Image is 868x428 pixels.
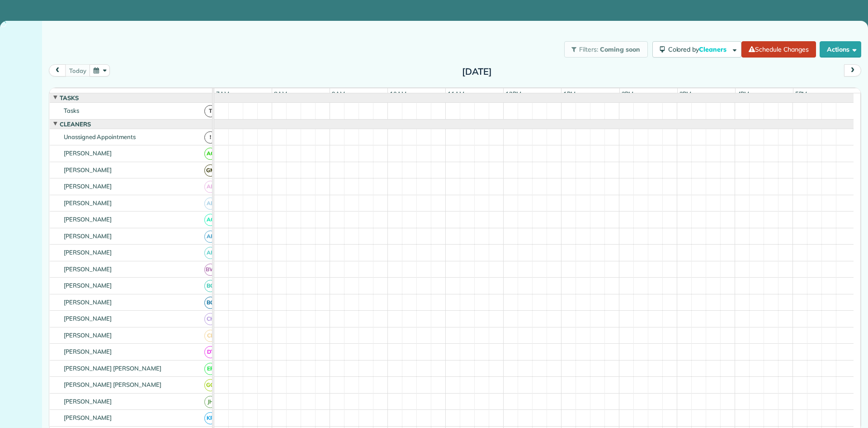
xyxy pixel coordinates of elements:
span: 12pm [504,90,523,97]
span: AC [204,148,217,160]
span: T [204,105,217,117]
span: [PERSON_NAME] [62,149,114,157]
span: BC [204,280,217,292]
span: [PERSON_NAME] [62,414,114,421]
span: [PERSON_NAME] [62,249,114,256]
span: GM [204,164,217,177]
span: AB [204,197,217,210]
span: 8am [272,90,289,97]
span: BG [204,297,217,309]
span: [PERSON_NAME] [62,298,114,306]
span: BW [204,264,217,276]
span: [PERSON_NAME] [PERSON_NAME] [62,381,163,388]
span: [PERSON_NAME] [62,398,114,405]
span: 2pm [620,90,636,97]
span: 4pm [736,90,751,97]
span: [PERSON_NAME] [62,232,114,240]
button: prev [49,64,66,77]
span: Tasks [62,107,81,114]
span: Colored by [668,45,730,53]
span: Filters: [579,45,598,53]
span: Tasks [58,94,80,101]
button: Actions [820,41,861,58]
span: Cleaners [58,120,93,128]
a: Schedule Changes [741,41,816,58]
span: 1pm [561,90,577,97]
span: ! [204,131,217,144]
span: 9am [330,90,347,97]
span: [PERSON_NAME] [62,183,114,190]
span: AC [204,214,217,226]
span: DT [204,346,217,358]
span: [PERSON_NAME] [62,265,114,273]
span: [PERSON_NAME] [PERSON_NAME] [62,365,163,372]
span: CH [204,313,217,325]
span: 10am [388,90,408,97]
span: [PERSON_NAME] [62,216,114,223]
button: Colored byCleaners [652,41,741,58]
span: GG [204,379,217,391]
span: Coming soon [600,45,641,53]
button: today [65,64,90,77]
span: AF [204,247,217,259]
span: [PERSON_NAME] [62,348,114,355]
span: [PERSON_NAME] [62,332,114,339]
span: 11am [446,90,466,97]
span: Cleaners [699,45,728,53]
span: KR [204,412,217,424]
span: AF [204,231,217,243]
span: JH [204,396,217,408]
span: Unassigned Appointments [62,133,137,140]
span: EP [204,363,217,375]
h2: [DATE] [420,67,533,77]
span: 7am [214,90,231,97]
span: [PERSON_NAME] [62,166,114,173]
span: 3pm [678,90,693,97]
span: [PERSON_NAME] [62,315,114,322]
span: 5pm [793,90,809,97]
span: [PERSON_NAME] [62,199,114,207]
span: AB [204,181,217,193]
button: next [844,64,861,77]
span: [PERSON_NAME] [62,282,114,289]
span: CL [204,330,217,342]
